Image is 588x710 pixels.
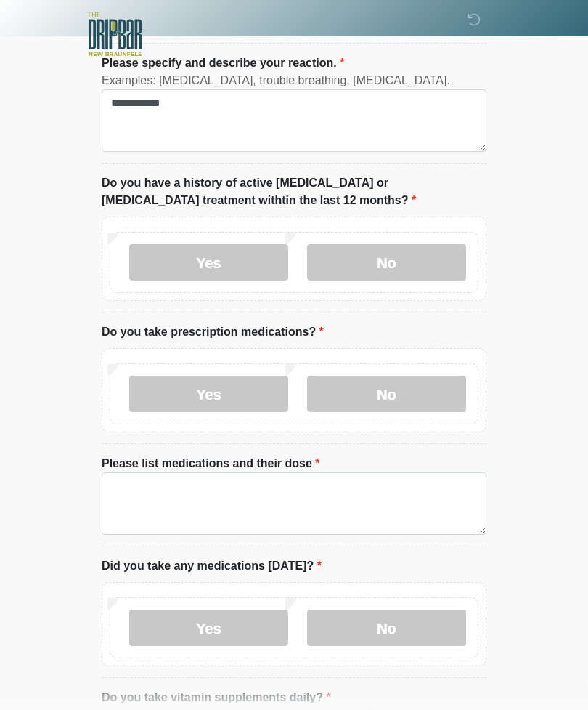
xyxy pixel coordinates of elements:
[102,689,331,706] label: Do you take vitamin supplements daily?
[307,244,466,281] label: No
[129,244,288,281] label: Yes
[102,557,322,575] label: Did you take any medications [DATE]?
[102,323,324,341] label: Do you take prescription medications?
[102,72,486,89] div: Examples: [MEDICAL_DATA], trouble breathing, [MEDICAL_DATA].
[307,376,466,412] label: No
[87,11,142,58] img: The DRIPBaR - New Braunfels Logo
[129,376,288,412] label: Yes
[129,610,288,646] label: Yes
[102,174,486,209] label: Do you have a history of active [MEDICAL_DATA] or [MEDICAL_DATA] treatment withtin the last 12 mo...
[102,455,320,472] label: Please list medications and their dose
[307,610,466,646] label: No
